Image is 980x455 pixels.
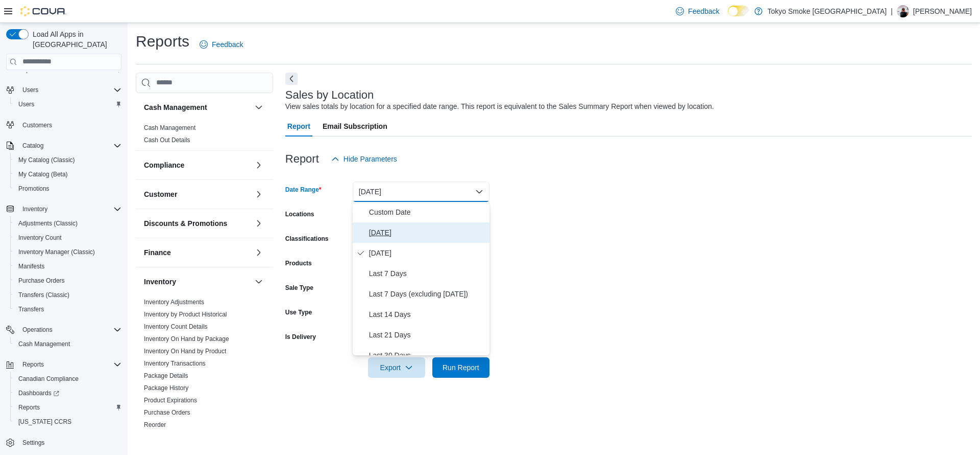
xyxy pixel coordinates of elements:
[14,183,121,195] span: Promotions
[14,98,38,110] a: Users
[144,396,197,404] span: Product Expirations
[253,246,265,259] button: Finance
[10,231,126,245] button: Inventory Count
[285,186,322,194] label: Date Range
[728,16,728,17] span: Dark Mode
[144,323,208,330] a: Inventory Count Details
[22,121,52,129] span: Customers
[253,159,265,171] button: Compliance
[14,401,44,414] a: Reports
[14,217,121,230] span: Adjustments (Classic)
[144,160,251,170] button: Compliance
[144,433,169,441] span: Transfers
[14,168,121,180] span: My Catalog (Beta)
[14,401,121,414] span: Reports
[144,372,188,379] a: Package Details
[18,203,121,215] span: Inventory
[14,98,121,110] span: Users
[14,338,74,350] a: Cash Management
[144,299,204,306] a: Inventory Adjustments
[443,362,479,373] span: Run Report
[14,289,121,301] span: Transfers (Classic)
[18,156,75,164] span: My Catalog (Classic)
[353,202,489,355] div: Select listbox
[18,119,56,131] a: Customers
[18,324,57,336] button: Operations
[253,276,265,288] button: Inventory
[18,140,47,152] button: Catalog
[14,416,76,428] a: [US_STATE] CCRS
[688,6,719,16] span: Feedback
[10,153,126,167] button: My Catalog (Classic)
[144,102,251,112] button: Cash Management
[285,333,316,341] label: Is Delivery
[144,277,251,287] button: Inventory
[14,260,48,272] a: Manifests
[144,372,188,380] span: Package Details
[18,358,121,371] span: Reports
[285,73,298,85] button: Next
[369,349,485,361] span: Last 30 Days
[253,217,265,230] button: Discounts & Promotions
[285,101,714,112] div: View sales totals by location for a specified date range. This report is equivalent to the Sales ...
[18,119,121,131] span: Customers
[285,89,374,101] h3: Sales by Location
[18,100,34,108] span: Users
[14,154,121,166] span: My Catalog (Classic)
[2,357,126,372] button: Reports
[327,149,401,169] button: Hide Parameters
[253,101,265,113] button: Cash Management
[18,262,44,270] span: Manifests
[144,124,195,131] a: Cash Management
[195,34,247,55] a: Feedback
[14,154,79,166] a: My Catalog (Classic)
[18,436,121,449] span: Settings
[2,323,126,337] button: Operations
[14,303,121,315] span: Transfers
[14,387,121,399] span: Dashboards
[144,421,166,428] a: Reorder
[353,181,489,202] button: [DATE]
[144,218,251,229] button: Discounts & Promotions
[144,247,171,258] h3: Finance
[14,338,121,350] span: Cash Management
[369,206,485,218] span: Custom Date
[432,357,489,378] button: Run Report
[144,136,190,144] span: Cash Out Details
[10,274,126,288] button: Purchase Orders
[14,373,83,385] a: Canadian Compliance
[14,387,63,399] a: Dashboards
[18,234,62,242] span: Inventory Count
[136,122,273,150] div: Cash Management
[18,340,70,348] span: Cash Management
[285,284,313,292] label: Sale Type
[18,305,44,313] span: Transfers
[22,205,47,213] span: Inventory
[14,246,99,258] a: Inventory Manager (Classic)
[369,329,485,341] span: Last 21 Days
[14,232,66,244] a: Inventory Count
[212,39,243,50] span: Feedback
[144,310,227,318] span: Inventory by Product Historical
[14,416,121,428] span: Washington CCRS
[14,275,121,287] span: Purchase Orders
[14,275,69,287] a: Purchase Orders
[18,418,71,426] span: [US_STATE] CCRS
[285,259,312,267] label: Products
[14,232,121,244] span: Inventory Count
[253,188,265,200] button: Customer
[369,226,485,239] span: [DATE]
[29,29,121,50] span: Load All Apps in [GEOGRAPHIC_DATA]
[18,324,121,336] span: Operations
[2,118,126,132] button: Customers
[14,260,121,272] span: Manifests
[10,259,126,274] button: Manifests
[144,384,188,392] span: Package History
[18,358,48,371] button: Reports
[344,154,397,164] span: Hide Parameters
[144,160,184,170] h3: Compliance
[2,83,126,97] button: Users
[144,409,190,416] a: Purchase Orders
[10,386,126,400] a: Dashboards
